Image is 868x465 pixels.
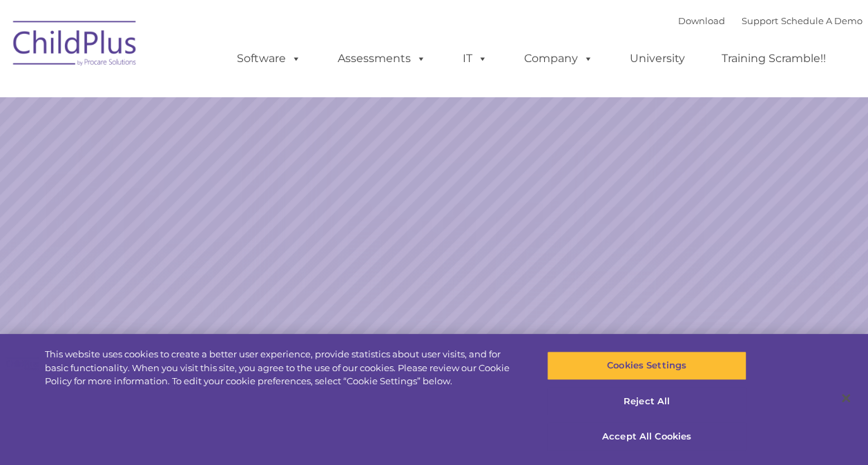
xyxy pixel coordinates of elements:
[547,351,746,380] button: Cookies Settings
[324,45,440,72] a: Assessments
[678,15,725,26] a: Download
[616,45,699,72] a: University
[6,11,144,80] img: ChildPlus by Procare Solutions
[678,15,862,26] font: |
[781,15,862,26] a: Schedule A Demo
[510,45,607,72] a: Company
[223,45,315,72] a: Software
[45,348,521,388] div: This website uses cookies to create a better user experience, provide statistics about user visit...
[449,45,501,72] a: IT
[547,422,746,451] button: Accept All Cookies
[547,387,746,416] button: Reject All
[708,45,840,72] a: Training Scramble!!
[831,383,861,413] button: Close
[742,15,778,26] a: Support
